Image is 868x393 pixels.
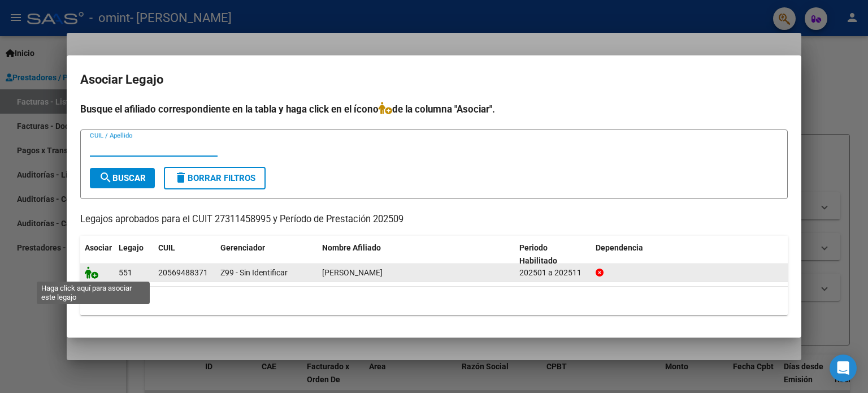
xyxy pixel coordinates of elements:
div: 1 registros [80,287,788,315]
span: CUIL [158,243,175,252]
span: Legajo [119,243,144,252]
datatable-header-cell: Asociar [80,236,114,273]
span: Gerenciador [220,243,265,252]
datatable-header-cell: Gerenciador [216,236,318,273]
datatable-header-cell: Nombre Afiliado [318,236,515,273]
h4: Busque el afiliado correspondiente en la tabla y haga click en el ícono de la columna "Asociar". [80,102,788,116]
span: Buscar [99,173,146,183]
mat-icon: search [99,171,112,184]
span: 551 [119,268,132,277]
datatable-header-cell: CUIL [154,236,216,273]
span: Nombre Afiliado [322,243,381,252]
span: Borrar Filtros [174,173,255,183]
span: Periodo Habilitado [519,243,557,265]
datatable-header-cell: Legajo [114,236,154,273]
p: Legajos aprobados para el CUIT 27311458995 y Período de Prestación 202509 [80,213,788,227]
div: 20569488371 [158,266,208,279]
div: Open Intercom Messenger [830,355,857,382]
datatable-header-cell: Dependencia [591,236,788,273]
button: Borrar Filtros [164,167,266,189]
div: 202501 a 202511 [519,266,587,279]
datatable-header-cell: Periodo Habilitado [515,236,591,273]
span: Z99 - Sin Identificar [220,268,288,277]
mat-icon: delete [174,171,188,184]
h2: Asociar Legajo [80,69,788,90]
span: RIOS BENJAMIN [322,268,383,277]
span: Asociar [85,243,112,252]
button: Buscar [90,168,155,188]
span: Dependencia [596,243,643,252]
